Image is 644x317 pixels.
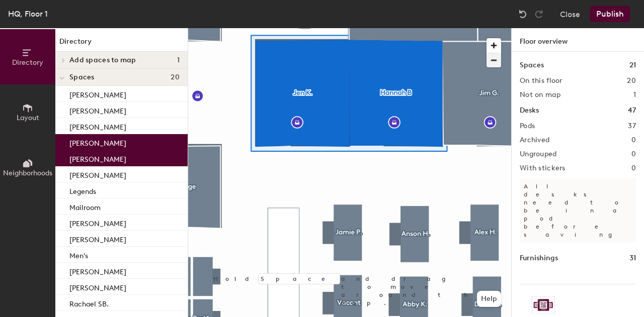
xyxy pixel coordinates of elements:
[520,150,557,158] h2: Ungrouped
[69,233,126,244] p: [PERSON_NAME]
[69,56,136,64] span: Add spaces to map
[534,9,544,19] img: Redo
[69,88,126,99] p: [PERSON_NAME]
[69,217,126,228] p: [PERSON_NAME]
[629,60,636,71] h1: 21
[520,178,636,243] p: All desks need to be in a pod before saving
[69,120,126,132] p: [PERSON_NAME]
[69,200,101,212] p: Mailroom
[631,136,636,144] h2: 0
[512,28,644,52] h1: Floor overview
[171,73,180,81] span: 20
[518,9,528,19] img: Undo
[3,169,52,177] span: Neighborhoods
[69,265,126,276] p: [PERSON_NAME]
[520,253,558,264] h1: Furnishings
[69,73,95,81] span: Spaces
[560,6,580,22] button: Close
[8,8,48,20] div: HQ, Floor 1
[520,164,566,172] h2: With stickers
[631,164,636,172] h2: 0
[520,122,535,130] h2: Pods
[631,150,636,158] h2: 0
[17,114,39,122] span: Layout
[69,184,96,196] p: Legends
[69,249,88,260] p: Men's
[69,104,126,116] p: [PERSON_NAME]
[633,91,636,99] h2: 1
[520,91,560,99] h2: Not on map
[12,58,43,67] span: Directory
[69,297,109,308] p: Rachael SB.
[629,253,636,264] h1: 31
[520,136,549,144] h2: Archived
[69,281,126,292] p: [PERSON_NAME]
[590,6,630,22] button: Publish
[477,291,501,307] button: Help
[55,36,188,52] h1: Directory
[532,296,555,313] img: Sticker logo
[520,105,539,116] h1: Desks
[628,105,636,116] h1: 47
[627,77,636,85] h2: 20
[520,77,562,85] h2: On this floor
[69,152,126,164] p: [PERSON_NAME]
[628,122,636,130] h2: 37
[520,60,544,71] h1: Spaces
[177,56,180,64] span: 1
[69,168,126,180] p: [PERSON_NAME]
[69,136,126,148] p: [PERSON_NAME]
